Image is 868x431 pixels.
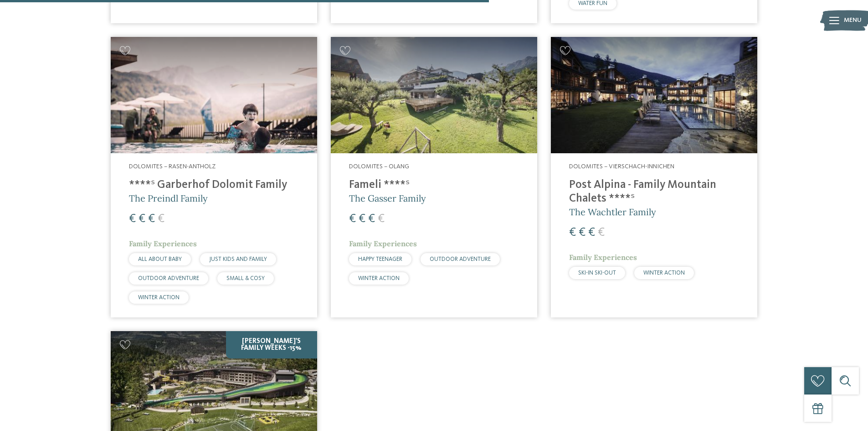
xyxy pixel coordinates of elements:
span: SKI-IN SKI-OUT [578,270,616,276]
img: Post Alpina - Family Mountain Chalets ****ˢ [551,37,757,153]
img: Looking for family hotels? Find the best ones here! [331,37,537,153]
span: € [349,213,356,225]
span: SMALL & COSY [226,275,265,281]
span: € [129,213,136,225]
span: The Wachtler Family [569,206,656,218]
span: € [598,227,605,239]
span: ALL ABOUT BABY [138,256,182,262]
span: The Preindl Family [129,192,208,204]
span: € [569,227,576,239]
img: Looking for family hotels? Find the best ones here! [111,37,317,153]
span: OUTDOOR ADVENTURE [138,275,199,281]
span: JUST KIDS AND FAMILY [209,256,267,262]
span: OUTDOOR ADVENTURE [430,256,491,262]
span: € [378,213,385,225]
span: Dolomites – Vierschach-Innichen [569,163,674,170]
span: Dolomites – Olang [349,163,409,170]
span: € [368,213,375,225]
span: € [579,227,586,239]
span: € [158,213,164,225]
span: Family Experiences [349,239,417,248]
span: € [359,213,365,225]
span: Family Experiences [569,253,637,262]
span: The Gasser Family [349,192,426,204]
a: Looking for family hotels? Find the best ones here! Dolomites – Rasen-Antholz ****ˢ Garberhof Dol... [111,37,317,317]
span: WATER FUN [578,0,607,6]
span: WINTER ACTION [358,275,400,281]
span: HAPPY TEENAGER [358,256,402,262]
span: Dolomites – Rasen-Antholz [129,163,216,170]
a: Looking for family hotels? Find the best ones here! Dolomites – Vierschach-Innichen Post Alpina -... [551,37,757,317]
h4: Post Alpina - Family Mountain Chalets ****ˢ [569,178,739,206]
span: WINTER ACTION [643,270,685,276]
span: € [588,227,595,239]
span: Family Experiences [129,239,197,248]
span: € [139,213,145,225]
span: € [148,213,155,225]
a: Looking for family hotels? Find the best ones here! Dolomites – Olang Fameli ****ˢ The Gasser Fam... [331,37,537,317]
span: WINTER ACTION [138,295,180,301]
h4: ****ˢ Garberhof Dolomit Family [129,178,299,192]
